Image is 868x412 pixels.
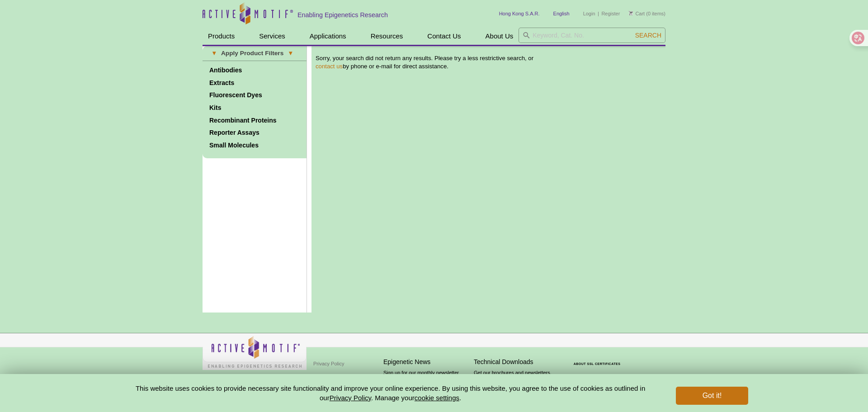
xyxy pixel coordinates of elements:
[676,387,748,405] button: Got it!
[365,28,409,45] a: Resources
[629,11,633,15] img: Your Cart
[203,127,307,139] a: Reporter Assays
[635,32,661,39] span: Search
[495,8,544,19] a: Hong Kong S.A.R.
[383,358,469,366] h4: Epigenetic News
[330,394,371,402] a: Privacy Policy
[474,369,560,392] p: Get our brochures and newsletters, or request them by mail.
[629,10,645,17] a: Cart
[629,8,665,19] li: (0 items)
[283,49,297,57] span: ▾
[601,10,620,17] a: Register
[383,369,469,400] p: Sign up for our monthly newsletter highlighting recent publications in the field of epigenetics.
[203,333,307,370] img: Active Motif,
[203,90,307,101] a: Fluorescent Dyes
[519,28,665,43] input: Keyword, Cat. No.
[415,394,459,402] button: cookie settings
[549,8,574,19] a: English
[311,357,346,370] a: Privacy Policy
[583,10,595,17] a: Login
[574,362,621,365] a: ABOUT SSL CERTIFICATES
[297,11,388,19] h2: Enabling Epigenetics Research
[474,358,560,366] h4: Technical Downloads
[304,28,352,45] a: Applications
[480,28,519,45] a: About Us
[316,54,661,71] p: Sorry, your search did not return any results. Please try a less restrictive search, or by phone ...
[203,46,307,61] a: ▾Apply Product Filters▾
[254,28,291,45] a: Services
[203,65,307,76] a: Antibodies
[207,49,221,57] span: ▾
[422,28,466,45] a: Contact Us
[564,349,632,369] table: Click to Verify - This site chose Symantec SSL for secure e-commerce and confidential communicati...
[632,31,664,39] button: Search
[316,63,343,70] a: contact us
[203,28,240,45] a: Products
[203,115,307,127] a: Recombinant Proteins
[203,77,307,89] a: Extracts
[598,8,599,19] li: |
[311,370,359,384] a: Terms & Conditions
[120,384,661,403] p: This website uses cookies to provide necessary site functionality and improve your online experie...
[203,102,307,114] a: Kits
[203,140,307,152] a: Small Molecules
